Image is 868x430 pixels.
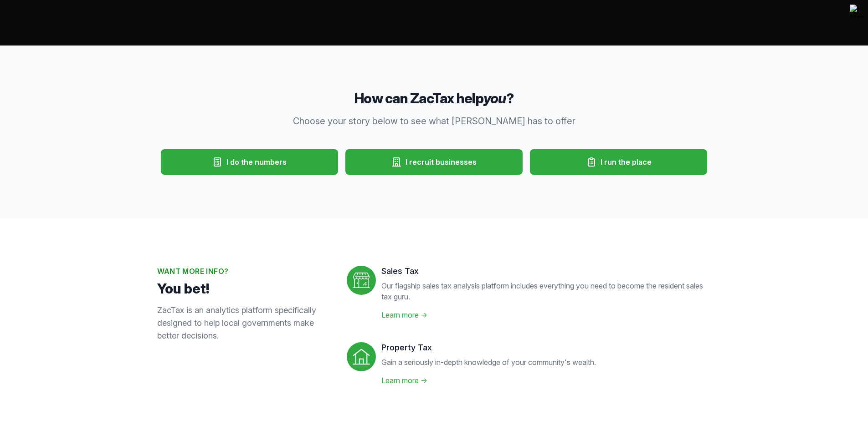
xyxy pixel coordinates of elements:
a: Learn more → [381,310,427,319]
p: Our flagship sales tax analysis platform includes everything you need to become the resident sale... [381,280,711,302]
em: you [483,90,506,106]
p: You bet! [157,280,332,297]
span: I recruit businesses [406,157,477,167]
p: Gain a seriously in-depth knowledge of your community's wealth. [381,357,596,368]
h3: How can ZacTax help ? [157,89,711,107]
p: Choose your story below to see what [PERSON_NAME] has to offer [259,115,609,127]
a: Learn more → [381,376,427,385]
button: I do the numbers [161,149,338,175]
p: ZacTax is an analytics platform specifically designed to help local governments make better decis... [157,304,332,342]
dt: Property Tax [381,342,596,353]
span: I run the place [601,157,652,167]
button: I run the place [530,149,707,175]
h2: Want more info? [157,266,332,277]
button: I recruit businesses [345,149,523,175]
dt: Sales Tax [381,266,711,277]
span: I do the numbers [226,157,287,167]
